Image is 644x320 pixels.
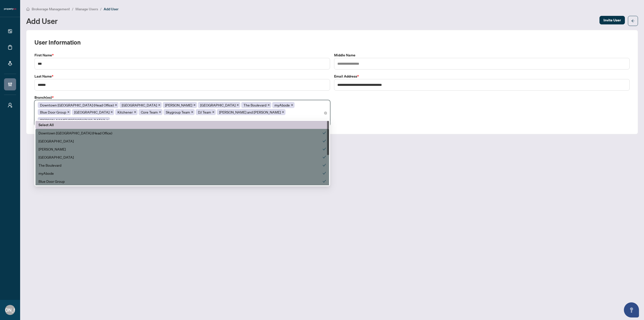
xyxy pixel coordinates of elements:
[38,122,326,128] label: Select All
[198,102,240,108] span: North York
[35,129,329,137] div: Downtown Toronto (Head Office)
[40,109,66,115] span: Blue Door Group
[38,170,323,176] div: myAbode
[163,102,197,108] span: Vaughan
[241,102,271,108] span: The Boulevard
[196,109,216,115] span: DJ Team
[164,109,195,115] span: Skygroup Team
[38,117,110,123] span: Milton (Keystone)
[141,109,158,115] span: Core Team
[35,153,329,161] div: North York
[272,102,295,108] span: myAbode
[26,17,58,25] h1: Add User
[35,145,329,153] div: Vaughan
[158,104,160,106] span: close
[40,102,114,108] span: Downtown [GEOGRAPHIC_DATA] (Head Office)
[122,102,157,108] span: [GEOGRAPHIC_DATA]
[323,147,326,151] span: check
[244,102,266,108] span: The Boulevard
[165,102,192,108] span: [PERSON_NAME]
[104,7,118,11] span: Add User
[100,6,102,12] li: /
[34,52,330,58] label: First Name
[193,104,196,106] span: close
[236,104,239,106] span: close
[8,103,13,108] span: user-switch
[35,177,329,185] div: Blue Door Group
[38,154,323,160] div: [GEOGRAPHIC_DATA]
[35,137,329,145] div: Mississauga
[274,102,290,108] span: myAbode
[38,138,323,144] div: [GEOGRAPHIC_DATA]
[631,19,635,23] span: arrow-left
[117,109,133,115] span: Kitchener
[34,74,330,79] label: Last Name
[67,111,70,113] span: close
[75,7,98,11] span: Manage Users
[119,102,162,108] span: Mississauga
[35,169,329,177] div: myAbode
[38,179,323,184] div: Blue Door Group
[26,7,30,11] span: home
[219,109,281,115] span: [PERSON_NAME] and [PERSON_NAME]
[159,111,161,113] span: close
[323,139,326,143] span: check
[134,111,136,113] span: close
[267,104,270,106] span: close
[110,111,113,113] span: close
[32,7,70,11] span: Brokerage Management
[4,8,16,11] img: logo
[106,119,109,121] span: close
[291,104,293,106] span: close
[217,109,286,115] span: Zach and Allie
[38,102,118,108] span: Downtown Toronto (Head Office)
[115,109,138,115] span: Kitchener
[38,130,323,136] div: Downtown [GEOGRAPHIC_DATA] (Head Office)
[115,104,117,106] span: close
[323,155,326,159] span: check
[74,109,109,115] span: [GEOGRAPHIC_DATA]
[34,95,330,100] label: Branch(es)
[599,16,625,24] button: Invite User
[38,109,71,115] span: Blue Door Group
[139,109,163,115] span: Core Team
[40,117,105,123] span: [PERSON_NAME] ([GEOGRAPHIC_DATA])
[72,109,114,115] span: Ottawa
[334,74,630,79] label: Email Address
[324,112,327,115] span: close-circle
[212,111,215,113] span: close
[166,109,190,115] span: Skygroup Team
[282,111,284,113] span: close
[191,111,193,113] span: close
[198,109,211,115] span: DJ Team
[38,162,323,168] div: The Boulevard
[603,16,621,24] span: Invite User
[323,180,326,183] span: check
[323,171,326,175] span: check
[38,146,323,152] div: [PERSON_NAME]
[624,302,639,317] button: Open asap
[334,52,630,58] label: Middle Name
[200,102,235,108] span: [GEOGRAPHIC_DATA]
[323,163,326,167] span: check
[72,6,73,12] li: /
[323,131,326,135] span: check
[34,38,630,46] h2: User Information
[35,161,329,169] div: The Boulevard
